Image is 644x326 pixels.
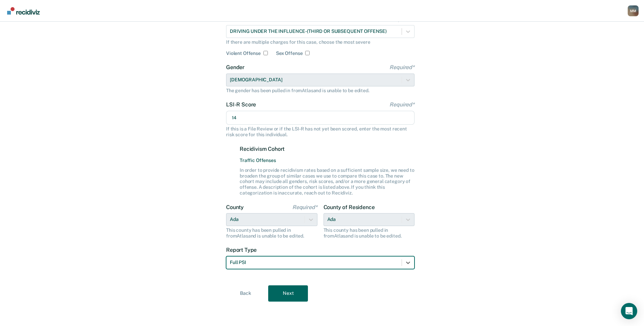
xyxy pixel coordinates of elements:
[226,64,415,70] label: Gender
[7,7,40,15] img: Recidiviz
[268,285,308,302] button: Next
[226,204,317,210] label: County
[240,146,415,152] label: Recidivism Cohort
[226,88,415,94] div: The gender has been pulled in from Atlas and is unable to be edited.
[240,158,415,163] span: Traffic Offenses
[240,167,415,196] div: In order to provide recidivism rates based on a sufficient sample size, we need to broaden the gr...
[226,247,415,253] label: Report Type
[292,204,317,210] span: Required*
[226,126,415,138] div: If this is a File Review or if the LSI-R has not yet been scored, enter the most recent risk scor...
[324,204,415,210] label: County of Residence
[276,50,302,56] label: Sex Offense
[226,227,317,239] div: This county has been pulled in from Atlas and is unable to be edited.
[628,5,639,16] button: Profile dropdown button
[226,50,261,56] label: Violent Offense
[324,227,415,239] div: This county has been pulled in from Atlas and is unable to be edited.
[226,39,415,45] div: If there are multiple charges for this case, choose the most severe
[226,101,415,108] label: LSI-R Score
[226,285,265,302] button: Back
[389,101,415,108] span: Required*
[628,5,639,16] div: M M
[621,303,637,319] div: Open Intercom Messenger
[389,64,415,70] span: Required*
